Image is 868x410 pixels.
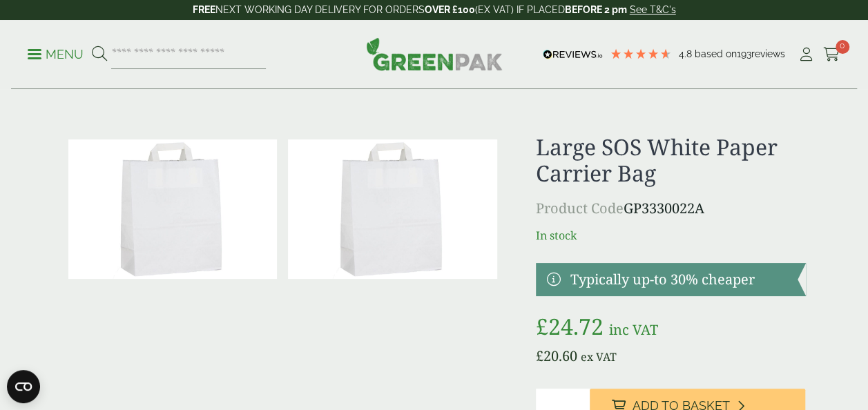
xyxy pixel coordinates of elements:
[536,346,543,365] span: £
[609,320,658,339] span: inc VAT
[610,48,672,60] div: 4.8 Stars
[679,48,695,59] span: 4.8
[536,227,806,244] p: In stock
[288,139,497,279] img: Large White SOS Paper Carrier Bag Full Case 0
[7,370,40,403] button: Open CMP widget
[536,311,548,341] span: £
[737,48,751,59] span: 193
[536,346,577,365] bdi: 20.60
[543,50,603,59] img: REVIEWS.io
[823,48,840,61] i: Cart
[536,198,806,219] p: GP3330022A
[536,199,624,217] span: Product Code
[193,4,215,15] strong: FREE
[836,40,849,54] span: 0
[823,44,840,65] a: 0
[536,311,604,341] bdi: 24.72
[68,139,278,279] img: Large SOS White Paper Carrier Bag 0
[565,4,627,15] strong: BEFORE 2 pm
[751,48,785,59] span: reviews
[695,48,737,59] span: Based on
[581,349,617,364] span: ex VAT
[536,134,806,187] h1: Large SOS White Paper Carrier Bag
[798,48,815,61] i: My Account
[366,37,503,70] img: GreenPak Supplies
[425,4,475,15] strong: OVER £100
[28,46,84,63] p: Menu
[630,4,676,15] a: See T&C's
[28,46,84,60] a: Menu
